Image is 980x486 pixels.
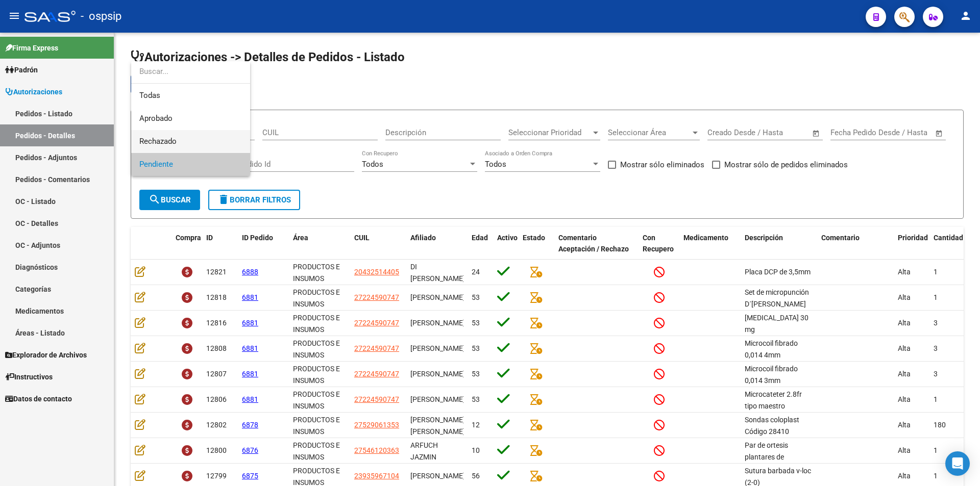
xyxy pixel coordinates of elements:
span: Rechazado [139,137,177,146]
span: Pendiente [139,160,173,169]
input: dropdown search [131,60,250,83]
div: Open Intercom Messenger [945,451,970,476]
span: Todas [139,84,242,107]
span: Aprobado [139,114,173,123]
